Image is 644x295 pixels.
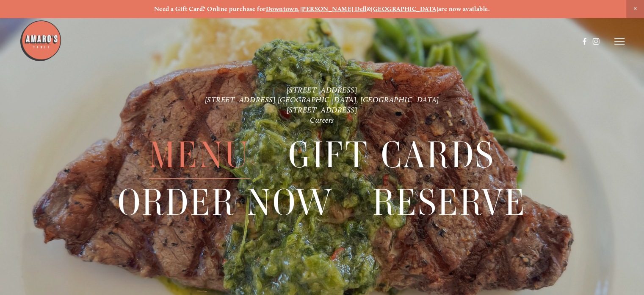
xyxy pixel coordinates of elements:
a: Downtown [266,5,299,13]
strong: are now available. [438,5,490,13]
img: Amaro's Table [19,20,62,62]
a: Gift Cards [288,132,495,178]
a: Menu [149,132,250,178]
a: Careers [310,115,334,125]
strong: & [367,5,371,13]
a: [STREET_ADDRESS] [GEOGRAPHIC_DATA], [GEOGRAPHIC_DATA] [205,95,439,104]
a: [GEOGRAPHIC_DATA] [371,5,438,13]
strong: Need a Gift Card? Online purchase for [154,5,266,13]
a: [STREET_ADDRESS] [287,85,358,94]
a: Reserve [372,179,526,226]
a: [STREET_ADDRESS] [287,105,358,115]
a: [PERSON_NAME] Dell [300,5,367,13]
strong: , [298,5,300,13]
a: Order Now [118,179,334,226]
